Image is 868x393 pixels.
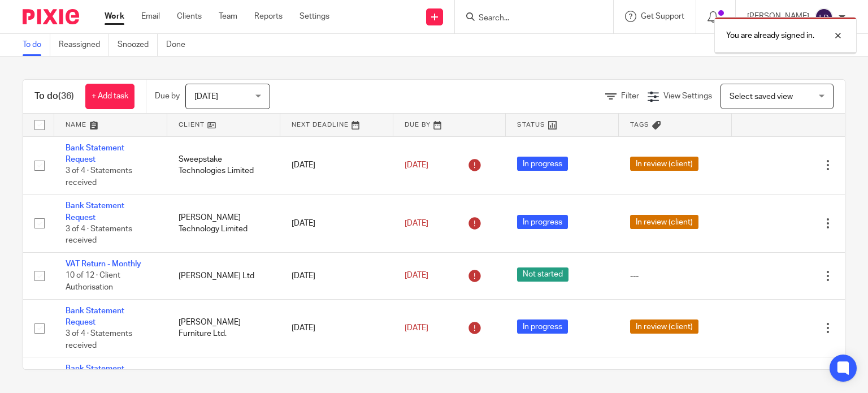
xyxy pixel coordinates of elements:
[254,11,283,22] a: Reports
[85,84,134,109] a: + Add task
[405,324,428,332] span: [DATE]
[66,272,120,292] span: 10 of 12 · Client Authorisation
[105,11,124,22] a: Work
[280,195,393,253] td: [DATE]
[155,90,180,102] p: Due by
[280,253,393,299] td: [DATE]
[815,8,833,26] img: svg%3E
[66,202,124,221] a: Bank Statement Request
[405,272,428,280] span: [DATE]
[166,34,194,56] a: Done
[517,215,568,229] span: In progress
[58,92,74,101] span: (36)
[23,34,50,56] a: To do
[66,225,132,245] span: 3 of 4 · Statements received
[280,136,393,195] td: [DATE]
[167,299,280,357] td: [PERSON_NAME] Furniture Ltd.
[300,11,329,22] a: Settings
[219,11,237,22] a: Team
[630,270,721,282] div: ---
[141,11,160,22] a: Email
[730,93,793,101] span: Select saved view
[59,34,109,56] a: Reassigned
[726,30,814,41] p: You are already signed in.
[280,299,393,357] td: [DATE]
[630,122,649,128] span: Tags
[630,319,698,334] span: In review (client)
[405,161,428,169] span: [DATE]
[118,34,158,56] a: Snoozed
[34,90,74,102] h1: To do
[167,136,280,195] td: Sweepstake Technologies Limited
[630,157,698,171] span: In review (client)
[517,267,568,282] span: Not started
[66,260,141,268] a: VAT Return - Monthly
[167,253,280,299] td: [PERSON_NAME] Ltd
[66,144,124,163] a: Bank Statement Request
[66,365,124,384] a: Bank Statement Request
[405,219,428,227] span: [DATE]
[630,215,698,229] span: In review (client)
[517,319,568,334] span: In progress
[167,195,280,253] td: [PERSON_NAME] Technology Limited
[663,92,712,100] span: View Settings
[66,307,124,326] a: Bank Statement Request
[66,330,132,349] span: 3 of 4 · Statements received
[66,167,132,187] span: 3 of 4 · Statements received
[194,93,218,101] span: [DATE]
[23,9,79,24] img: Pixie
[517,157,568,171] span: In progress
[621,92,639,100] span: Filter
[177,11,202,22] a: Clients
